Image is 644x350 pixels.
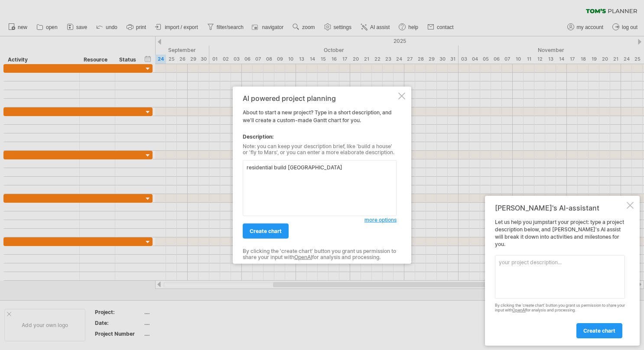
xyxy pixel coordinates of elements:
a: more options [364,216,397,224]
a: create chart [243,224,289,239]
div: About to start a new project? Type in a short description, and we'll create a custom-made Gantt c... [243,94,397,256]
a: create chart [576,323,622,338]
span: more options [364,217,397,223]
div: [PERSON_NAME]'s AI-assistant [495,204,625,212]
a: OpenAI [294,254,312,260]
div: Note: you can keep your description brief, like 'build a house' or 'fly to Mars', or you can ente... [243,143,397,156]
div: AI powered project planning [243,94,397,102]
div: Description: [243,133,397,141]
span: create chart [583,327,615,334]
div: Let us help you jumpstart your project: type a project description below, and [PERSON_NAME]'s AI ... [495,219,625,338]
a: OpenAI [512,308,526,312]
div: By clicking the 'create chart' button you grant us permission to share your input with for analys... [495,303,625,313]
div: By clicking the 'create chart' button you grant us permission to share your input with for analys... [243,248,397,261]
span: create chart [250,228,282,234]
